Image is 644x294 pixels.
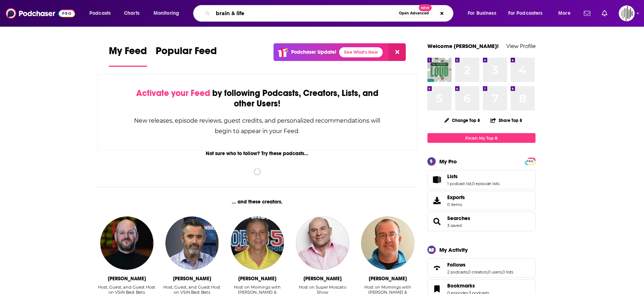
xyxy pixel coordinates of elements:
[109,45,147,67] a: My Feed
[427,133,536,143] a: Finish My Top 8
[6,6,75,20] img: Podchaser - Follow, Share and Rate Podcasts
[165,216,219,270] img: Dave Ross
[447,282,475,289] span: Bookmarks
[97,199,418,205] div: ... and these creators.
[427,212,536,231] span: Searches
[439,158,457,165] div: My Pro
[553,8,579,19] button: open menu
[581,7,593,19] a: Show notifications dropdown
[471,181,472,186] span: ,
[463,8,505,19] button: open menu
[427,58,452,82] img: The Readout Loud
[108,276,146,282] div: Wes Reynolds
[467,269,468,275] span: ,
[447,262,513,268] a: Follows
[109,45,147,61] span: My Feed
[339,47,383,57] a: See What's New
[487,269,488,275] span: ,
[427,170,536,189] span: Lists
[447,173,499,180] a: Lists
[447,194,465,201] span: Exports
[200,5,460,22] div: Search podcasts, credits, & more...
[124,8,139,18] span: Charts
[447,173,458,180] span: Lists
[447,215,470,221] a: Searches
[396,9,432,18] button: Open AdvancedNew
[526,159,534,164] span: PRO
[599,7,610,19] a: Show notifications dropdown
[447,262,466,268] span: Follows
[447,202,465,207] span: 0 items
[97,150,418,157] div: Not sure who to follow? Try these podcasts...
[213,8,396,19] input: Search podcasts, credits, & more...
[430,284,444,294] a: Bookmarks
[508,8,543,18] span: For Podcasters
[369,276,407,282] div: Eli Savoie
[488,269,502,275] a: 0 users
[430,196,444,206] span: Exports
[291,49,336,55] p: Podchaser Update!
[173,276,211,282] div: Dave Ross
[506,43,536,49] a: View Profile
[89,8,111,18] span: Podcasts
[472,181,499,186] a: 0 episode lists
[134,88,381,109] div: by following Podcasts, Creators, Lists, and other Users!
[134,115,381,136] div: New releases, episode reviews, guest credits, and personalized recommendations will begin to appe...
[419,4,432,11] span: New
[430,175,444,185] a: Lists
[231,216,284,270] img: Greg Gaston
[238,276,276,282] div: Greg Gaston
[447,181,471,186] a: 1 podcast list
[100,216,154,270] img: Wes Reynolds
[361,216,414,270] img: Eli Savoie
[148,8,188,19] button: open menu
[430,263,444,273] a: Follows
[427,43,499,49] a: Welcome [PERSON_NAME]!
[447,223,462,228] a: 3 saved
[399,12,429,15] span: Open Advanced
[619,5,635,21] img: User Profile
[427,191,536,210] a: Exports
[558,8,570,18] span: More
[439,246,468,253] div: My Activity
[447,282,489,289] a: Bookmarks
[490,113,523,127] button: Share Top 8
[154,8,179,18] span: Monitoring
[468,8,496,18] span: For Business
[156,45,217,61] span: Popular Feed
[296,216,349,270] img: Vincent Moscato
[427,258,536,278] span: Follows
[447,269,467,275] a: 2 podcasts
[119,8,144,19] a: Charts
[303,276,342,282] div: Vincent Moscato
[526,158,534,164] a: PRO
[502,269,502,275] span: ,
[440,116,485,125] button: Change Top 8
[156,45,217,67] a: Popular Feed
[503,8,553,19] button: open menu
[468,269,487,275] a: 0 creators
[430,216,444,227] a: Searches
[136,88,210,98] span: Activate your Feed
[502,269,513,275] a: 0 lists
[84,8,120,19] button: open menu
[619,5,635,21] button: Show profile menu
[619,5,635,21] span: Logged in as gpg2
